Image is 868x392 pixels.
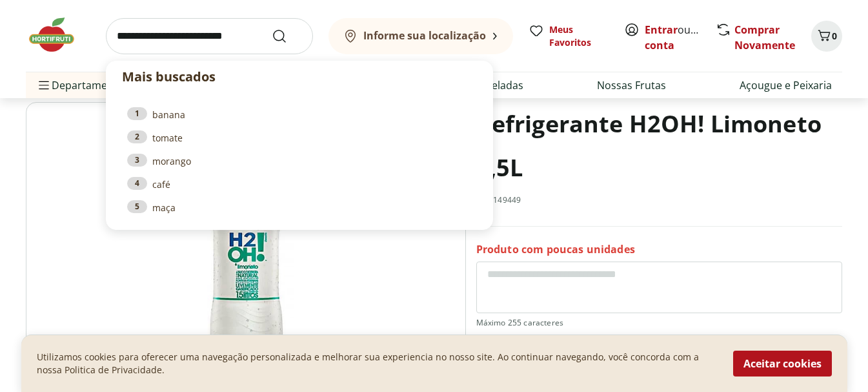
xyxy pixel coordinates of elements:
a: Açougue e Peixaria [740,77,832,93]
span: ou [645,22,702,53]
button: Submit Search [272,28,303,44]
button: Aceitar cookies [733,351,832,377]
p: Produto com poucas unidades [476,242,635,256]
div: 2 [127,130,147,143]
a: 5maça [127,200,472,214]
span: Meus Favoritos [549,23,609,49]
p: Mais buscados [122,67,477,87]
button: Carrinho [811,21,842,52]
div: 5 [127,200,147,213]
a: 4café [127,177,472,191]
a: Criar conta [645,23,716,52]
p: SKU: 149449 [476,195,521,205]
button: Informe sua localização [328,18,513,54]
a: 1banana [127,107,472,121]
a: 2tomate [127,130,472,145]
div: 3 [127,154,147,167]
span: 0 [832,30,837,42]
a: Meus Favoritos [529,23,609,49]
p: Utilizamos cookies para oferecer uma navegação personalizada e melhorar sua experiencia no nosso ... [37,351,718,377]
a: Comprar Novamente [734,23,795,52]
button: Menu [36,70,52,101]
input: search [106,18,313,54]
div: 1 [127,107,147,120]
a: Nossas Frutas [597,77,666,93]
b: Informe sua localização [363,28,486,43]
h1: Refrigerante H2OH! Limoneto 1,5L [476,102,842,190]
span: Departamentos [36,70,129,101]
a: Entrar [645,23,678,37]
img: Hortifruti [26,15,90,54]
div: 4 [127,177,147,190]
a: 3morango [127,154,472,168]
